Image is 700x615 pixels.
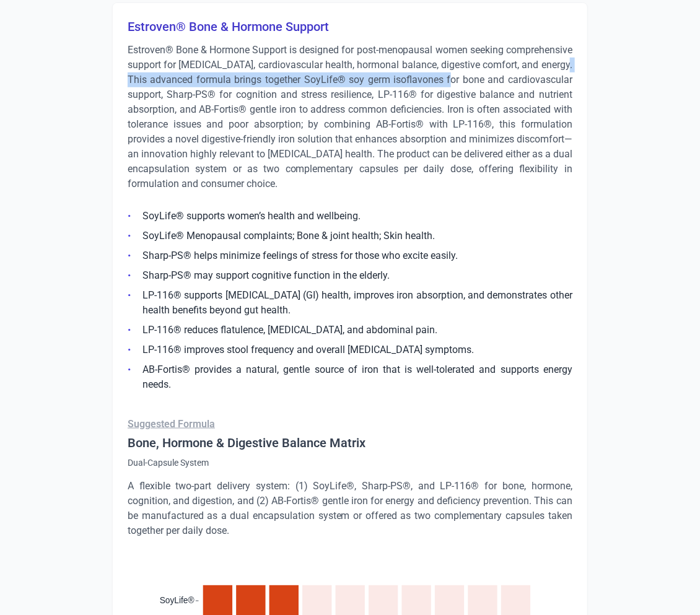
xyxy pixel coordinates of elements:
[128,229,572,243] li: SoyLife® Menopausal complaints; Bone & joint health; Skin health.
[128,209,572,224] li: SoyLife® supports women’s health and wellbeing.
[160,596,195,606] text: SoyLife®
[128,248,572,263] li: Sharp-PS® helps minimize feelings of stress for those who excite easily.
[128,43,572,191] p: Estroven® Bone & Hormone Support is designed for post-menopausal women seeking comprehensive supp...
[128,342,572,357] li: LP-116® improves stool frequency and overall [MEDICAL_DATA] symptoms.
[128,268,572,283] li: Sharp-PS® may support cognitive function in the elderly.
[128,362,572,392] li: AB-Fortis® provides a natural, gentle source of iron that is well-tolerated and supports energy n...
[128,479,572,538] p: A flexible two-part delivery system: (1) SoyLife®, Sharp-PS®, and LP-116® for bone, hormone, cogn...
[128,323,572,338] li: LP-116® reduces flatulence, [MEDICAL_DATA], and abdominal pain.
[128,434,572,451] h4: Bone, Hormone & Digestive Balance Matrix
[128,288,572,318] li: LP-116® supports [MEDICAL_DATA] (GI) health, improves iron absorption, and demonstrates other hea...
[128,417,572,432] p: Suggested Formula
[128,456,572,469] p: Dual-Capsule System
[128,18,572,35] h3: Estroven® Bone & Hormone Support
